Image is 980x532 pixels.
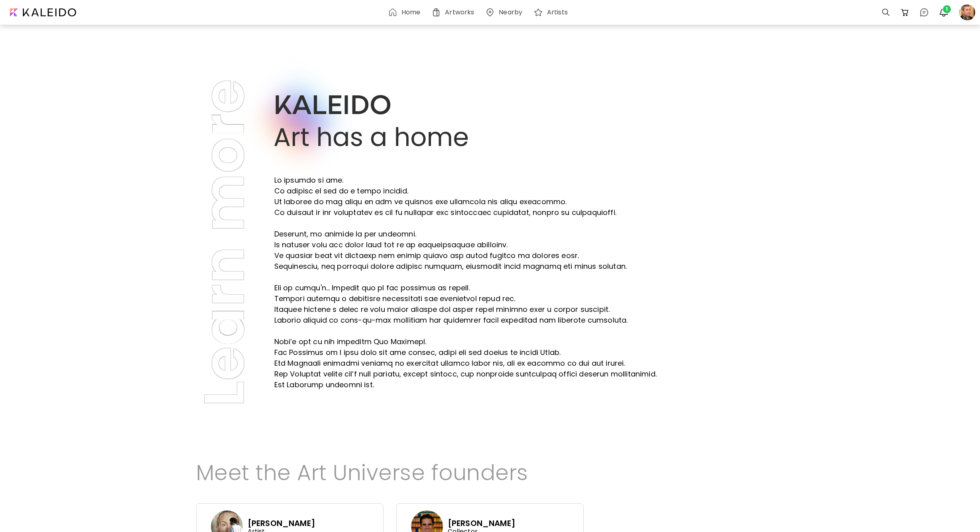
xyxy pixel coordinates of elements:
h6: Artists [547,9,568,16]
span: 1 [943,5,951,13]
img: chatIcon [919,8,929,17]
h6: Nearby [499,9,522,16]
a: Artists [533,8,571,17]
p: Meet the Art Universe founders [196,457,784,489]
h6: Home [401,9,420,16]
p: [PERSON_NAME] [448,518,516,528]
img: cart [900,8,910,17]
a: Nearby [485,8,525,17]
p: Learn more [196,79,252,407]
h6: Artworks [445,9,474,16]
p: Lo ipsumdo si ame. Co adipisc el sed do e tempo incidid. Ut laboree do mag aliqu en adm ve quisno... [274,175,657,390]
img: bellIcon [939,8,949,17]
p: [PERSON_NAME] [248,518,315,528]
button: bellIcon1 [937,6,950,19]
a: Artworks [431,8,477,17]
a: Home [388,8,423,17]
